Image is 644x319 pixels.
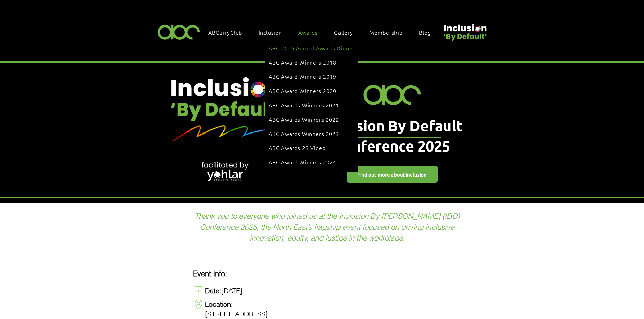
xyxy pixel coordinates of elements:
[269,99,355,111] a: ABC Awards Winners 2021
[269,101,339,109] span: ABC Awards Winners 2021
[269,73,336,80] span: ABC Award Winners 2019
[269,70,355,83] a: ABC Award Winners 2019
[205,25,253,39] a: ABCurryClub
[269,113,355,126] a: ABC Awards Winners 2022
[193,269,227,278] span: Event info:
[205,286,221,295] span: Date:
[205,300,233,308] span: Location:
[145,40,308,176] img: Untitled design (22).png
[269,144,326,152] span: ABC Awards'23 Video
[441,18,488,42] img: Untitled design (22).png
[265,38,358,172] div: Awards
[334,29,353,36] span: Gallery
[295,25,328,39] div: Awards
[366,25,413,39] a: Membership
[322,116,463,155] span: Inclusion By Default Conference 2025
[331,25,363,39] a: Gallery
[419,29,431,36] span: Blog
[269,56,355,69] a: ABC Award Winners 2018
[205,300,268,318] span: [STREET_ADDRESS]
[269,127,355,140] a: ABC Awards Winners 2023
[269,116,339,123] span: ABC Awards Winners 2022
[269,44,355,52] span: ABC 2025 Annual Awards Dinner
[269,41,355,54] a: ABC 2025 Annual Awards Dinner
[269,156,355,169] a: ABC Award Winners 2024
[347,166,438,183] a: Find out more about inclusion
[269,130,339,137] span: ABC Awards Winners 2023
[416,25,441,39] a: Blog
[259,29,282,36] span: Inclusion
[205,25,441,39] nav: Site
[357,171,427,178] span: Find out more about inclusion
[298,29,318,36] span: Awards
[269,58,336,66] span: ABC Award Winners 2018
[208,29,242,36] span: ABCurryClub
[255,25,292,39] div: Inclusion
[269,158,336,166] span: ABC Award Winners 2024
[360,80,425,108] img: ABC-Logo-Blank-Background-01-01-2.png
[269,141,355,154] a: ABC Awards'23 Video
[155,22,202,42] img: ABC-Logo-Blank-Background-01-01-2.png
[269,84,355,97] a: ABC Award Winners 2020
[195,211,460,243] span: Thank you to everyone who joined us at the Inclusion By [PERSON_NAME] (IBD) Conference 2025, the ...
[269,87,336,94] span: ABC Award Winners 2020
[369,29,403,36] span: Membership
[205,286,242,295] span: [DATE]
